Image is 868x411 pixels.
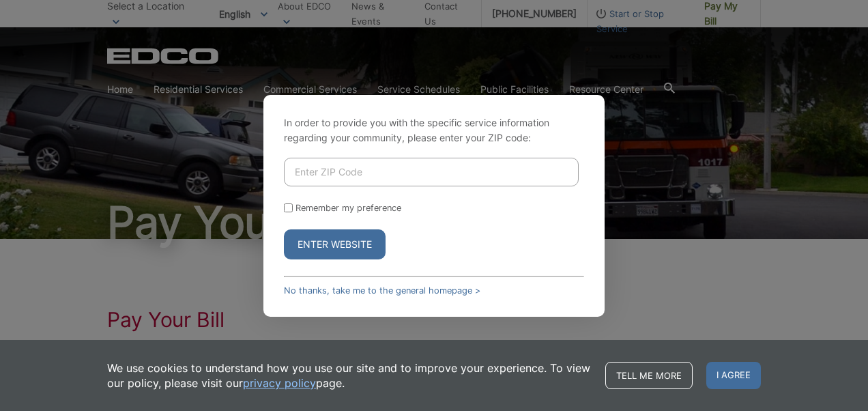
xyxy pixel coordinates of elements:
[243,375,316,391] a: privacy policy
[284,158,579,186] input: Enter ZIP Code
[706,362,761,389] span: I agree
[284,115,584,145] p: In order to provide you with the specific service information regarding your community, please en...
[605,362,693,389] a: Tell me more
[295,203,401,213] label: Remember my preference
[284,229,386,259] button: Enter Website
[284,285,480,296] a: No thanks, take me to the general homepage >
[107,360,592,391] p: We use cookies to understand how you use our site and to improve your experience. To view our pol...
